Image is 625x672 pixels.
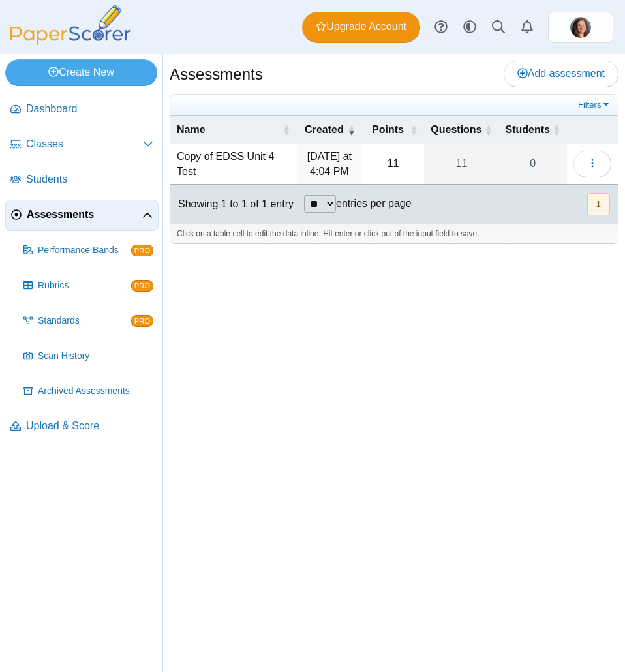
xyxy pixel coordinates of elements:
[170,144,297,185] td: Copy of EDSS Unit 4 Test
[307,151,352,176] time: Oct 6, 2025 at 4:04 PM
[586,193,610,215] nav: pagination
[5,5,136,45] img: PaperScorer
[38,314,131,328] span: Standards
[513,13,541,42] a: Alerts
[18,235,159,266] a: Performance Bands PRO
[170,224,618,243] div: Click on a table cell to edit the data inline. Hit enter or click out of the input field to save.
[170,63,263,85] h1: Assessments
[38,244,131,257] span: Performance Bands
[26,102,153,116] span: Dashboard
[26,419,153,433] span: Upload & Score
[424,144,498,184] a: 11
[5,129,159,160] a: Classes
[27,207,142,222] span: Assessments
[431,123,481,137] span: Questions
[336,198,412,209] label: entries per page
[499,144,567,184] a: 0
[38,279,131,292] span: Rubrics
[26,172,153,187] span: Students
[5,36,136,47] a: PaperScorer
[548,12,613,43] a: ps.MT0nj4qZXFMP7qhl
[575,99,615,112] a: Filters
[18,376,159,407] a: Archived Assessments
[170,185,294,224] div: Showing 1 to 1 of 1 entry
[517,68,605,79] span: Add assessment
[410,123,418,136] span: Points : Activate to sort
[5,411,159,442] a: Upload & Score
[5,94,159,125] a: Dashboard
[5,164,159,196] a: Students
[362,144,424,185] td: 11
[5,200,159,231] a: Assessments
[38,350,153,363] span: Scan History
[302,12,420,43] a: Upgrade Account
[485,123,493,136] span: Questions : Activate to sort
[38,385,153,398] span: Archived Assessments
[504,61,618,87] a: Add assessment
[177,123,280,137] span: Name
[131,245,153,256] span: PRO
[587,193,610,215] button: 1
[5,59,157,85] a: Create New
[369,123,407,137] span: Points
[282,123,290,136] span: Name : Activate to sort
[570,17,591,38] span: Sydney Street
[316,20,406,34] span: Upgrade Account
[18,305,159,337] a: Standards PRO
[131,315,153,327] span: PRO
[570,17,591,38] img: ps.MT0nj4qZXFMP7qhl
[131,280,153,292] span: PRO
[348,123,356,136] span: Created : Activate to remove sorting
[506,123,550,137] span: Students
[303,123,345,137] span: Created
[26,137,143,151] span: Classes
[18,341,159,372] a: Scan History
[553,123,560,136] span: Students : Activate to sort
[18,270,159,301] a: Rubrics PRO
